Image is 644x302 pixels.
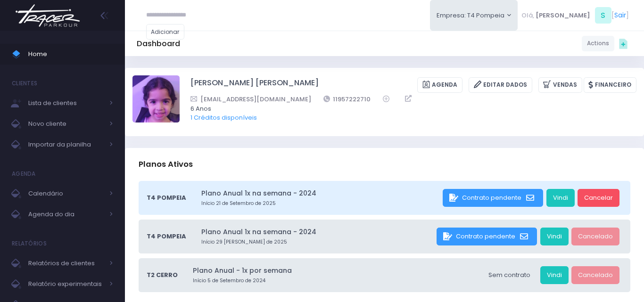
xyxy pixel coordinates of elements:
a: [EMAIL_ADDRESS][DOMAIN_NAME] [190,94,311,104]
a: Plano Anual 1x na semana - 2024 [201,188,440,198]
a: Actions [582,36,614,51]
small: Início 5 de Setembro de 2024 [193,277,479,285]
a: Vindi [540,228,569,245]
a: Vendas [538,77,582,93]
span: T4 Pompeia [147,232,186,241]
a: Vindi [540,266,569,284]
div: [ ] [518,5,632,26]
h4: Clientes [12,74,37,93]
span: S [595,7,611,24]
span: Novo cliente [28,118,104,130]
span: Olá, [521,11,534,20]
a: Editar Dados [469,77,532,93]
span: 6 Anos [190,104,624,114]
span: Contrato pendente [456,232,515,241]
a: 1 Créditos disponíveis [190,113,257,122]
span: T2 Cerro [147,270,178,280]
a: [PERSON_NAME] [PERSON_NAME] [190,77,319,93]
small: Início 29 [PERSON_NAME] de 2025 [201,238,434,246]
small: Início 21 de Setembro de 2025 [201,200,440,207]
span: Relatório experimentais [28,278,104,290]
div: Quick actions [614,34,632,52]
a: Sair [614,10,626,20]
span: Agenda do dia [28,208,104,220]
a: Financeiro [584,77,636,93]
h3: Planos Ativos [139,151,193,178]
span: T4 Pompeia [147,193,186,203]
span: Lista de clientes [28,97,104,109]
a: Adicionar [146,24,185,40]
h4: Relatórios [12,234,47,253]
span: Importar da planilha [28,139,104,151]
label: Alterar foto de perfil [132,75,180,125]
span: Calendário [28,188,104,200]
span: Home [28,48,113,60]
div: Sem contrato [482,266,537,284]
a: 11957222710 [323,94,371,104]
a: Plano Anual - 1x por semana [193,266,479,276]
span: Relatórios de clientes [28,257,104,269]
a: Vindi [546,189,575,207]
a: Agenda [417,77,462,93]
img: Clara Souza Ramos de Oliveira [132,75,180,122]
a: Cancelar [578,189,619,207]
h4: Agenda [12,164,36,183]
a: Plano Anual 1x na semana - 2024 [201,227,434,237]
span: [PERSON_NAME] [536,11,590,20]
h5: Dashboard [137,39,180,49]
span: Contrato pendente [462,193,521,202]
